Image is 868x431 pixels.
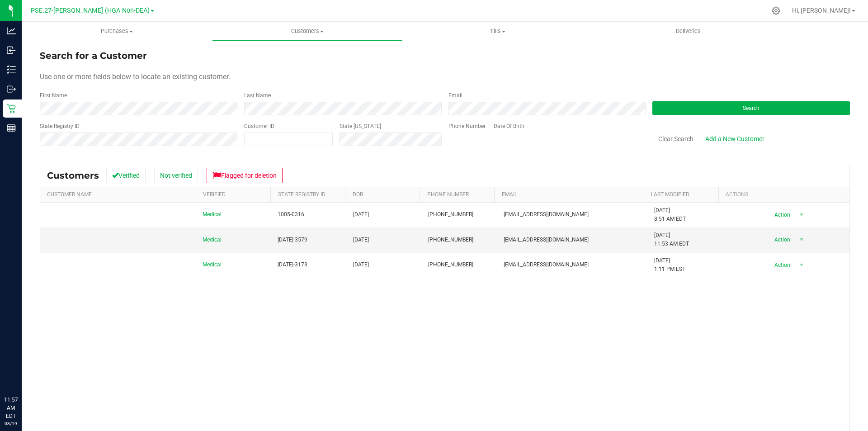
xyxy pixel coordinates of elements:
label: Email [448,91,462,99]
a: Email [502,191,517,198]
span: [DATE]-3579 [278,236,307,244]
span: Use one or more fields below to locate an existing customer. [40,72,230,81]
button: Verified [106,168,146,183]
span: [DATE]-3173 [278,260,307,269]
label: State Registry ID [40,122,80,130]
span: [DATE] 11:53 AM EDT [654,231,689,248]
span: PSE.27-[PERSON_NAME] (HGA Non-DEA) [31,7,150,14]
label: First Name [40,91,67,99]
a: Verified [203,191,226,198]
a: Purchases [22,22,212,41]
span: select [796,259,807,271]
p: 08/19 [4,420,18,427]
span: [EMAIL_ADDRESS][DOMAIN_NAME] [504,236,589,244]
span: [DATE] 8:51 AM EDT [654,206,686,223]
label: State [US_STATE] [340,122,381,130]
button: Clear Search [652,131,699,147]
inline-svg: Inbound [7,46,16,55]
span: Customers [212,27,402,35]
inline-svg: Reports [7,123,16,133]
inline-svg: Retail [7,104,16,113]
span: select [796,233,807,246]
span: [EMAIL_ADDRESS][DOMAIN_NAME] [504,260,589,269]
button: Not verified [154,168,198,183]
span: [DATE] [353,210,369,219]
span: [DATE] [353,260,369,269]
span: Medical [203,260,222,269]
span: [EMAIL_ADDRESS][DOMAIN_NAME] [504,210,589,219]
span: Tills [403,27,592,35]
span: [DATE] 1:11 PM EST [654,256,685,274]
button: Search [652,101,850,115]
span: [PHONE_NUMBER] [428,260,473,269]
label: Phone Number [448,122,486,130]
a: Last Modified [651,191,689,198]
label: Customer ID [244,122,274,130]
span: Search [743,105,759,111]
label: Date Of Birth [494,122,524,130]
span: select [796,208,807,221]
div: Manage settings [770,6,782,15]
div: Actions [726,191,840,198]
a: Phone Number [427,191,469,198]
span: Deliveries [664,27,713,35]
span: Hi, [PERSON_NAME]! [792,7,851,14]
a: Customers [212,22,402,41]
a: Customer Name [47,191,92,198]
span: Action [766,233,796,246]
span: 1005-0316 [278,210,304,219]
a: Tills [402,22,593,41]
inline-svg: Analytics [7,26,16,35]
span: [PHONE_NUMBER] [428,210,473,219]
p: 11:57 AM EDT [4,396,18,420]
a: Add a New Customer [699,131,770,147]
span: Medical [203,210,222,219]
button: Flagged for deletion [207,168,283,183]
label: Last Name [244,91,271,99]
span: Purchases [22,27,212,35]
span: Action [766,208,796,221]
a: State Registry Id [278,191,325,198]
span: Search for a Customer [40,50,147,61]
inline-svg: Outbound [7,85,16,94]
inline-svg: Inventory [7,65,16,74]
span: [PHONE_NUMBER] [428,236,473,244]
iframe: Resource center [9,359,36,386]
span: [DATE] [353,236,369,244]
span: Action [766,259,796,271]
span: Customers [47,170,99,181]
a: Deliveries [593,22,783,41]
a: DOB [353,191,363,198]
span: Medical [203,236,222,244]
